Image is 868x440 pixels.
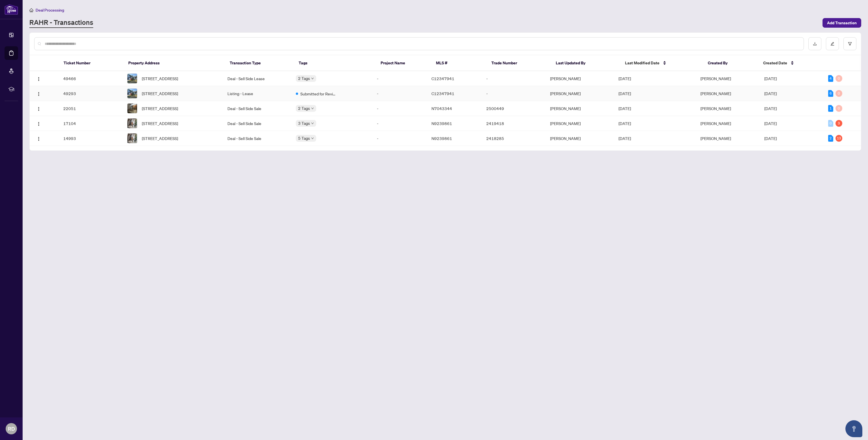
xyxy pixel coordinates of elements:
[5,4,18,15] img: logo
[36,107,41,111] img: Logo
[836,90,842,97] div: 0
[36,122,41,126] img: Logo
[311,107,314,110] span: down
[551,55,620,71] th: Last Updated By
[619,76,631,81] span: [DATE]
[764,106,777,111] span: [DATE]
[836,105,842,112] div: 0
[828,135,833,142] div: 2
[29,8,33,12] span: home
[311,122,314,125] span: down
[546,101,614,116] td: [PERSON_NAME]
[127,119,137,128] img: thumbnail-img
[546,131,614,146] td: [PERSON_NAME]
[298,135,310,141] span: 5 Tags
[431,136,452,141] span: N9239861
[482,71,546,86] td: -
[127,74,137,83] img: thumbnail-img
[142,90,178,97] span: [STREET_ADDRESS]
[142,105,178,111] span: [STREET_ADDRESS]
[836,120,842,127] div: 3
[700,106,731,111] span: [PERSON_NAME]
[828,90,833,97] div: 6
[311,77,314,80] span: down
[223,116,291,131] td: Deal - Sell Side Sale
[487,55,551,71] th: Trade Number
[700,76,731,81] span: [PERSON_NAME]
[372,71,427,86] td: -
[764,121,777,126] span: [DATE]
[36,8,64,13] span: Deal Processing
[294,55,376,71] th: Tags
[142,135,178,141] span: [STREET_ADDRESS]
[124,55,225,71] th: Property Address
[223,101,291,116] td: Deal - Sell Side Sale
[828,120,833,127] div: 0
[34,104,43,113] button: Logo
[700,91,731,96] span: [PERSON_NAME]
[619,121,631,126] span: [DATE]
[298,75,310,82] span: 2 Tags
[827,18,857,27] span: Add Transaction
[34,89,43,98] button: Logo
[764,76,777,81] span: [DATE]
[127,133,137,143] img: thumbnail-img
[59,55,123,71] th: Ticket Number
[763,60,787,66] span: Created Date
[127,104,137,113] img: thumbnail-img
[546,71,614,86] td: [PERSON_NAME]
[59,101,123,116] td: 22051
[700,136,731,141] span: [PERSON_NAME]
[372,86,427,101] td: -
[36,77,41,81] img: Logo
[823,18,861,28] button: Add Transaction
[482,86,546,101] td: -
[431,121,452,126] span: N9239861
[223,131,291,146] td: Deal - Sell Side Sale
[300,91,337,97] span: Submitted for Review
[34,134,43,143] button: Logo
[845,420,862,437] button: Open asap
[34,74,43,83] button: Logo
[225,55,294,71] th: Transaction Type
[700,121,731,126] span: [PERSON_NAME]
[625,60,659,66] span: Last Modified Date
[482,131,546,146] td: 2418285
[223,86,291,101] td: Listing - Lease
[431,91,454,96] span: C12347941
[482,101,546,116] td: 2500449
[298,120,310,126] span: 3 Tags
[828,75,833,82] div: 4
[813,42,817,46] span: download
[59,131,123,146] td: 14993
[826,37,839,50] button: edit
[311,137,314,140] span: down
[223,71,291,86] td: Deal - Sell Side Lease
[619,136,631,141] span: [DATE]
[36,137,41,141] img: Logo
[836,75,842,82] div: 0
[59,116,123,131] td: 17104
[431,55,487,71] th: MLS #
[298,105,310,111] span: 2 Tags
[764,136,777,141] span: [DATE]
[546,116,614,131] td: [PERSON_NAME]
[619,106,631,111] span: [DATE]
[843,37,856,50] button: filter
[759,55,823,71] th: Created Date
[372,116,427,131] td: -
[546,86,614,101] td: [PERSON_NAME]
[376,55,431,71] th: Project Name
[828,105,833,112] div: 1
[431,76,454,81] span: C12347941
[8,425,15,433] span: RD
[619,91,631,96] span: [DATE]
[59,71,123,86] td: 49466
[142,120,178,126] span: [STREET_ADDRESS]
[127,89,137,98] img: thumbnail-img
[620,55,704,71] th: Last Modified Date
[34,119,43,128] button: Logo
[836,135,842,142] div: 13
[808,37,821,50] button: download
[764,91,777,96] span: [DATE]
